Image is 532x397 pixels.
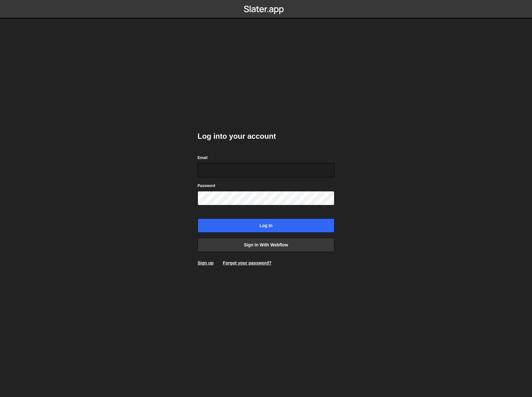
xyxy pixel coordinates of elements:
[198,183,215,189] label: Password
[223,260,271,265] a: Forgot your password?
[198,155,208,161] label: Email
[198,238,334,252] a: Sign in with Webflow
[198,218,334,233] input: Log in
[198,260,213,265] a: Sign up
[198,131,334,141] h2: Log into your account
